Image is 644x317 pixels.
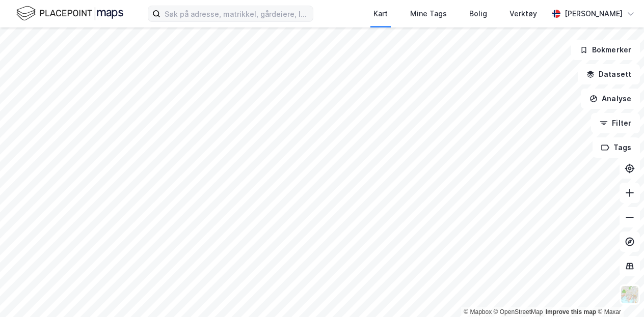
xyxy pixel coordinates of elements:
[581,89,640,109] button: Analyse
[494,308,543,315] a: OpenStreetMap
[571,40,640,60] button: Bokmerker
[578,64,640,84] button: Datasett
[565,8,623,20] div: [PERSON_NAME]
[591,113,640,133] button: Filter
[469,8,487,20] div: Bolig
[593,268,644,317] iframe: Chat Widget
[593,268,644,317] div: Kontrollprogram for chat
[546,308,596,315] a: Improve this map
[593,137,640,158] button: Tags
[373,8,388,20] div: Kart
[464,308,492,315] a: Mapbox
[509,8,537,20] div: Verktøy
[160,6,313,21] input: Søk på adresse, matrikkel, gårdeiere, leietakere eller personer
[410,8,447,20] div: Mine Tags
[16,5,123,22] img: logo.f888ab2527a4732fd821a326f86c7f29.svg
